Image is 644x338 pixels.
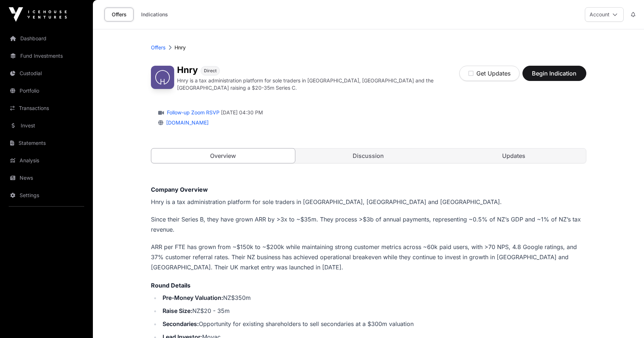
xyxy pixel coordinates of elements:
a: Offers [151,44,165,51]
button: Begin Indication [522,66,586,81]
p: Hnry [175,44,186,51]
button: Account [585,7,624,22]
a: Statements [6,135,87,151]
li: NZ$350m [160,293,586,303]
strong: Company Overview [151,186,208,193]
a: Invest [6,118,87,134]
a: Transactions [6,100,87,116]
button: Get Updates [459,66,520,81]
a: Portfolio [6,83,87,99]
a: [DOMAIN_NAME] [163,119,209,126]
span: [DATE] 04:30 PM [221,109,263,116]
p: Hnry is a tax administration platform for sole traders in [GEOGRAPHIC_DATA], [GEOGRAPHIC_DATA] an... [151,197,586,207]
a: Dashboard [6,30,87,46]
a: Offers [104,8,134,21]
a: Updates [442,148,586,163]
img: Icehouse Ventures Logo [9,7,67,22]
a: Fund Investments [6,48,87,64]
a: Custodial [6,65,87,81]
a: Follow-up Zoom RSVP [165,109,220,116]
img: Hnry [151,66,174,89]
a: Analysis [6,152,87,168]
nav: Tabs [151,148,586,163]
a: Indications [136,8,173,21]
strong: Raise Size: [163,307,192,314]
a: Begin Indication [522,73,586,80]
p: ARR per FTE has grown from ~$150k to ~$200k while maintaining strong customer metrics across ~60k... [151,242,586,272]
span: Begin Indication [532,69,577,78]
li: NZ$20 - 35m [160,306,586,316]
strong: Pre-Money Valuation: [163,294,223,301]
li: Opportunity for existing shareholders to sell secondaries at a $300m valuation [160,319,586,329]
p: Since their Series B, they have grown ARR by >3x to ~$35m. They process >$3b of annual payments, ... [151,214,586,235]
a: Settings [6,187,87,203]
span: Direct [204,68,217,74]
strong: Round Details [151,282,190,289]
h1: Hnry [177,66,198,76]
p: Hnry is a tax administration platform for sole traders in [GEOGRAPHIC_DATA], [GEOGRAPHIC_DATA] an... [177,77,459,91]
a: News [6,170,87,186]
a: Overview [151,148,296,163]
strong: Secondaries: [163,320,199,327]
a: Discussion [296,148,440,163]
